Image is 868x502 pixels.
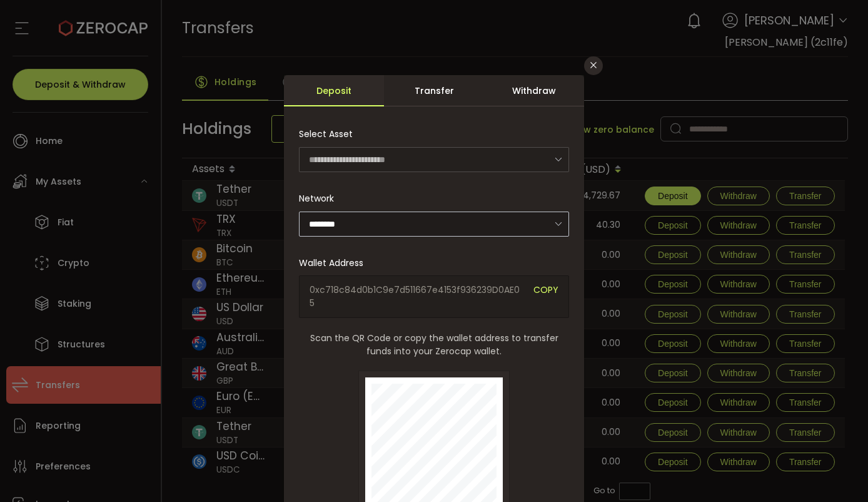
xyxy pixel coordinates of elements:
[533,284,558,310] span: COPY
[584,56,603,75] button: Close
[299,257,371,269] label: Wallet Address
[284,75,384,106] div: Deposit
[805,442,868,502] iframe: Chat Widget
[484,75,584,106] div: Withdraw
[299,128,360,140] label: Select Asset
[310,284,524,310] span: 0xc718c84d0b1C9e7d511667e4153f936239D0AE05
[384,75,484,106] div: Transfer
[299,332,569,358] span: Scan the QR Code or copy the wallet address to transfer funds into your Zerocap wallet.
[299,192,341,205] label: Network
